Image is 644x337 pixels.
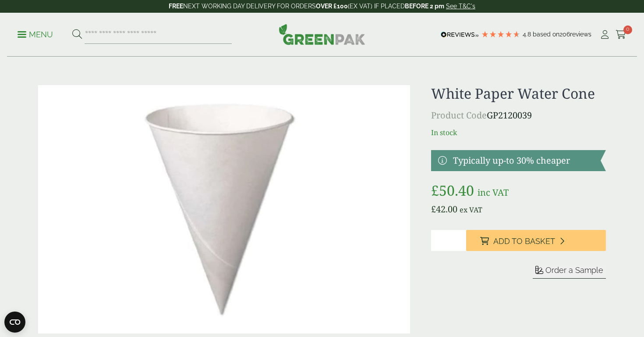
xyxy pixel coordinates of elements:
span: ex VAT [460,205,482,215]
i: My Account [599,30,610,39]
h1: White Paper Water Cone [431,85,606,102]
a: See T&C's [446,3,475,10]
button: Open CMP widget [4,312,25,333]
p: Menu [18,29,53,40]
bdi: 42.00 [431,203,457,215]
div: 4.79 Stars [481,30,520,38]
img: GreenPak Supplies [279,24,365,45]
a: Menu [18,29,53,38]
bdi: 50.40 [431,181,474,200]
span: Based on [533,31,559,38]
span: 4.8 [523,31,533,38]
i: Cart [616,30,626,39]
span: reviews [570,31,591,38]
span: £ [431,181,439,200]
p: In stock [431,127,606,138]
span: Product Code [431,109,487,121]
span: 0 [623,25,632,34]
strong: FREE [169,3,183,10]
span: inc VAT [478,186,509,198]
button: Order a Sample [533,265,606,279]
button: Add to Basket [466,230,606,251]
span: Add to Basket [493,237,555,246]
a: 0 [616,28,626,41]
p: GP2120039 [431,109,606,122]
strong: OVER £100 [316,3,348,10]
strong: BEFORE 2 pm [405,3,444,10]
span: Order a Sample [545,265,603,275]
span: £ [431,203,436,215]
span: 206 [559,31,570,38]
img: REVIEWS.io [441,32,479,38]
img: 2120039 White Paper Water Cone 4oz [38,85,410,333]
